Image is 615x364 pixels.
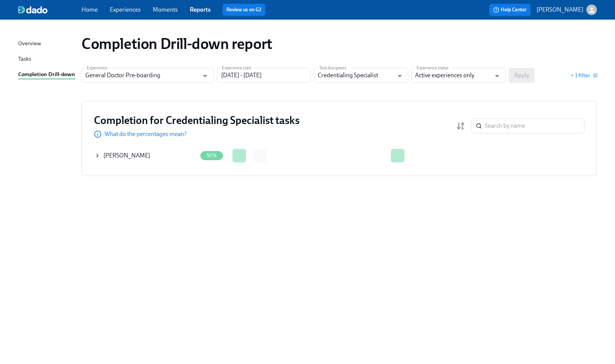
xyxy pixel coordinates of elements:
span: Help Center [493,6,527,14]
button: Review us on G2 [223,4,265,16]
div: Tasks [18,55,31,64]
h3: Completion for Credentialing Specialist tasks [94,113,300,127]
a: Home [81,6,98,13]
button: + 1 filter [570,72,597,79]
a: Reports [190,6,211,13]
a: Tasks [18,55,75,64]
span: 50% [202,153,221,158]
a: Review us on G2 [226,6,261,14]
a: Completion Drill-down [18,70,75,80]
button: Open [491,70,503,82]
img: dado [18,6,48,14]
button: [PERSON_NAME] [537,5,597,15]
input: Search by name [485,118,584,133]
p: What do the percentages mean? [105,130,187,138]
div: Completion Drill-down [18,70,75,80]
span: [PERSON_NAME] [103,152,150,159]
div: Overview [18,39,41,49]
p: [PERSON_NAME] [537,6,583,14]
div: [PERSON_NAME] [94,148,197,163]
h1: Completion Drill-down report [81,35,272,53]
a: dado [18,6,81,14]
a: Overview [18,39,75,49]
svg: Completion rate (low to high) [456,121,465,130]
button: Open [199,70,211,82]
button: Help Center [489,4,530,16]
button: Open [394,70,406,82]
a: Moments [153,6,178,13]
a: Experiences [110,6,141,13]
